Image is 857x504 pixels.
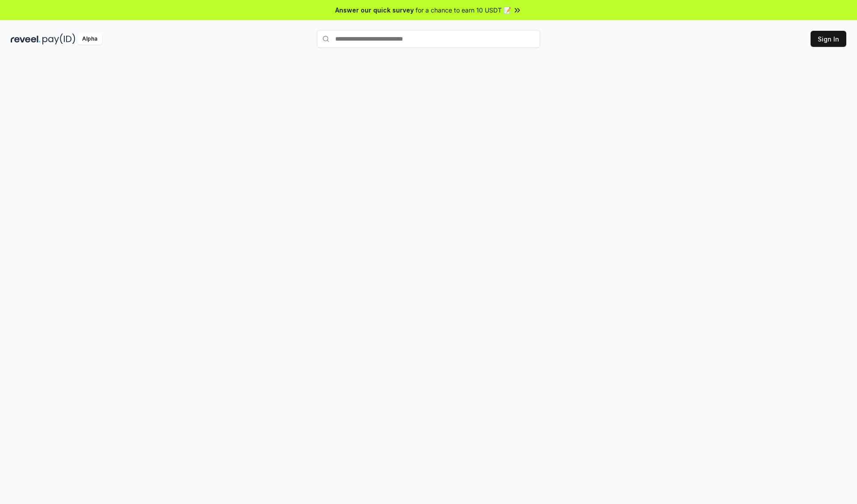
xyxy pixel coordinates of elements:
img: pay_id [42,33,75,45]
img: reveel_dark [11,33,41,45]
button: Sign In [811,31,846,47]
div: Alpha [77,33,102,45]
span: Answer our quick survey [335,5,414,15]
span: for a chance to earn 10 USDT 📝 [416,5,511,15]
